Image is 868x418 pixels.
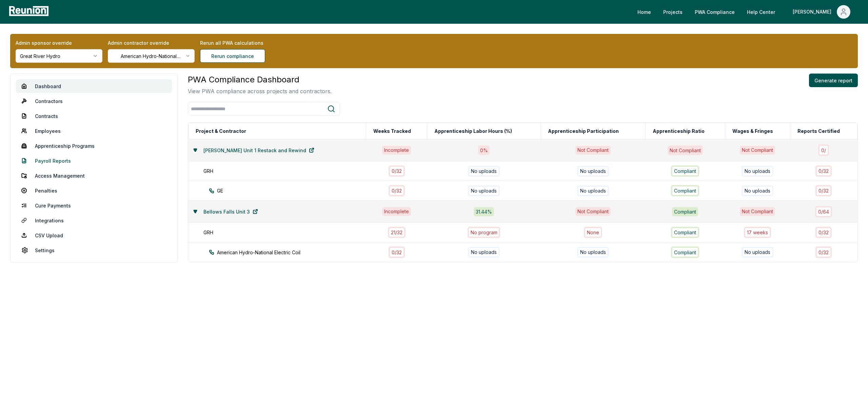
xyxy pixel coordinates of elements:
div: [PERSON_NAME] [793,5,834,19]
div: 0 / 32 [815,165,832,177]
a: Apprenticeship Programs [16,139,172,153]
button: Weeks Tracked [372,124,412,138]
a: Penalties [16,184,172,197]
div: No program [468,227,500,238]
div: No uploads [577,247,609,258]
div: No uploads [577,166,609,177]
div: No uploads [742,185,773,196]
button: Reports Certified [796,124,841,138]
nav: Main [632,5,861,19]
button: Rerun compliance [200,49,265,63]
div: 0 / 32 [389,246,405,258]
div: 0 / 32 [815,246,832,258]
div: No uploads [468,166,500,177]
p: View PWA compliance across projects and contractors. [188,87,332,95]
a: Home [632,5,656,19]
label: Rerun all PWA calculations [200,39,287,46]
div: Not Compliant [740,207,775,216]
a: Payroll Reports [16,154,172,167]
button: Project & Contractor [194,124,248,138]
a: PWA Compliance [689,5,740,19]
button: [PERSON_NAME] [787,5,856,19]
a: Cure Payments [16,199,172,212]
button: Apprenticeship Labor Hours (%) [433,124,513,138]
div: No uploads [468,247,500,258]
div: No uploads [577,185,609,196]
div: None [584,227,602,238]
div: 31.44 % [474,207,494,216]
a: CSV Upload [16,228,172,242]
div: 0 / 32 [389,185,405,196]
a: Integrations [16,214,172,227]
a: Dashboard [16,79,172,93]
button: Generate report [809,74,858,87]
div: American Hydro-National Electric Coil [209,249,378,256]
label: Admin contractor override [108,39,195,46]
div: GRH [203,229,373,236]
div: 0 / 32 [815,227,832,238]
div: Incomplete [382,207,411,216]
div: 0 / [818,144,829,156]
div: Compliant [672,207,698,216]
div: GRH [203,167,373,175]
a: [PERSON_NAME] Unit 1 Restack and Rewind [198,143,320,157]
div: Compliant [671,165,699,177]
a: Contractors [16,94,172,108]
div: No uploads [742,247,773,258]
div: Not Compliant [668,145,703,155]
div: 0 / 64 [815,206,832,217]
a: Employees [16,124,172,138]
a: Contracts [16,109,172,123]
div: 0 / 32 [389,165,405,177]
div: 17 week s [744,227,771,238]
div: Compliant [671,246,699,258]
div: Not Compliant [575,207,611,216]
a: Access Management [16,169,172,182]
a: Projects [658,5,688,19]
label: Admin sponsor override [16,39,102,46]
h3: PWA Compliance Dashboard [188,74,332,86]
div: No uploads [742,166,773,177]
div: Not Compliant [575,146,611,155]
div: Compliant [671,227,699,238]
div: Compliant [671,185,699,196]
div: 21 / 32 [388,227,406,238]
div: Incomplete [382,146,411,155]
div: Not Compliant [740,146,775,155]
div: GE [209,187,378,194]
div: 0 % [478,145,490,155]
button: Apprenticeship Ratio [651,124,706,138]
div: No uploads [468,185,500,196]
button: Apprenticeship Participation [547,124,620,138]
a: Help Center [742,5,781,19]
a: Bellows Falls Unit 3 [198,205,263,218]
a: Settings [16,243,172,257]
button: Wages & Fringes [731,124,774,138]
div: 0 / 32 [815,185,832,196]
